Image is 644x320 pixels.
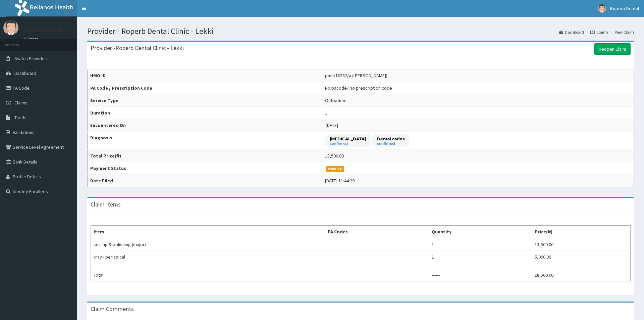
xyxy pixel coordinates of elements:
[88,162,322,175] th: Payment Status
[91,269,325,281] td: Total
[325,152,344,159] div: 18,500.00
[326,166,344,172] span: Pending
[532,269,630,281] td: 18,500.00
[91,251,325,263] td: xray - periapical
[594,43,631,55] a: Reopen Claim
[615,29,634,35] a: View Claim
[88,107,322,119] th: Duration
[429,226,532,238] th: Quantity
[326,122,338,128] span: [DATE]
[377,142,405,145] small: confirmed
[91,226,325,238] th: Item
[88,150,322,162] th: Total Price(₦)
[23,37,40,41] a: Online
[325,85,392,91] div: No pacode / No prescription code
[325,226,429,238] th: PA Codes
[88,82,322,94] th: PA Code / Prescription Code
[532,251,630,263] td: 5,000.00
[598,4,606,13] img: User Image
[91,238,325,251] td: scaling & polishing (major)
[14,70,36,76] span: Dashboard
[330,136,366,142] p: [MEDICAL_DATA]
[532,226,630,238] th: Price(₦)
[532,238,630,251] td: 13,500.00
[590,29,608,35] a: Claims
[88,132,322,150] th: Diagnosis
[88,70,322,82] th: HMO ID
[559,29,584,35] a: Dashboard
[325,97,347,104] div: Outpatient
[429,251,532,263] td: 1
[429,238,532,251] td: 1
[14,115,26,121] span: Tariffs
[88,175,322,187] th: Date Filed
[377,136,405,142] p: Dental caries
[87,27,634,36] h1: Provider - Roperb Dental Clinic - Lekki
[325,177,355,184] div: [DATE] 11:44:29
[14,55,49,61] span: Switch Providers
[23,27,61,33] p: Roperb Dental
[3,20,18,35] img: User Image
[88,94,322,107] th: Service Type
[429,269,532,281] td: ------
[330,142,366,145] small: confirmed
[325,72,387,79] div: pmh/10382/a ([PERSON_NAME])
[325,109,327,116] div: 1
[610,5,639,11] span: Roperb Dental
[88,119,322,132] th: Encountered On
[14,100,28,106] span: Claims
[91,201,121,208] h3: Claim Items
[91,306,134,312] h3: Claim Comments
[91,45,184,51] h3: Provider - Roperb Dental Clinic - Lekki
